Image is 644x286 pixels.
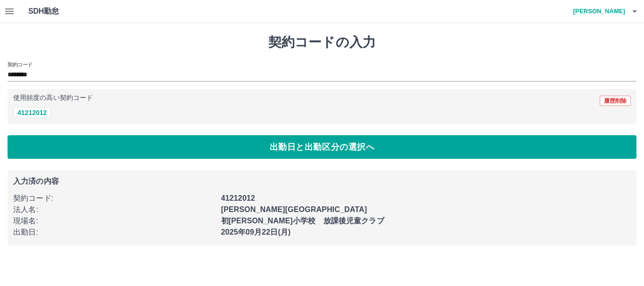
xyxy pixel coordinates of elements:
[13,95,93,101] p: 使用頻度の高い契約コード
[13,107,51,118] button: 41212012
[13,204,215,215] p: 法人名 :
[221,228,291,236] b: 2025年09月22日(月)
[8,34,636,50] h1: 契約コードの入力
[221,194,255,202] b: 41212012
[13,178,631,185] p: 入力済の内容
[13,227,215,238] p: 出勤日 :
[600,96,631,106] button: 履歴削除
[221,217,384,225] b: 初[PERSON_NAME]小学校 放課後児童クラブ
[13,193,215,204] p: 契約コード :
[221,205,367,213] b: [PERSON_NAME][GEOGRAPHIC_DATA]
[13,215,215,227] p: 現場名 :
[8,61,33,68] h2: 契約コード
[8,135,636,159] button: 出勤日と出勤区分の選択へ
